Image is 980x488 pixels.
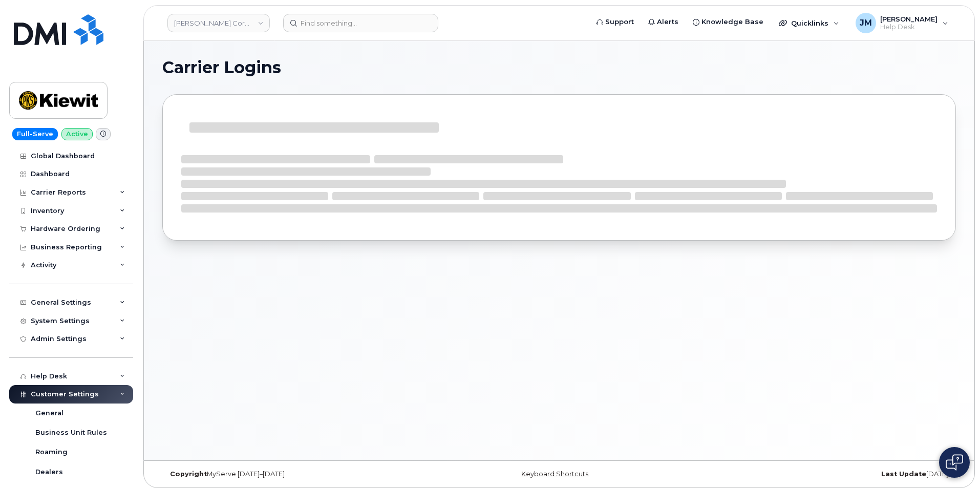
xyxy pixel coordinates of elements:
div: MyServe [DATE]–[DATE] [162,470,427,478]
span: Carrier Logins [162,60,281,75]
img: Open chat [946,454,963,471]
strong: Copyright [170,470,207,478]
div: [DATE] [691,470,956,478]
strong: Last Update [881,470,926,478]
a: Keyboard Shortcuts [521,470,588,478]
